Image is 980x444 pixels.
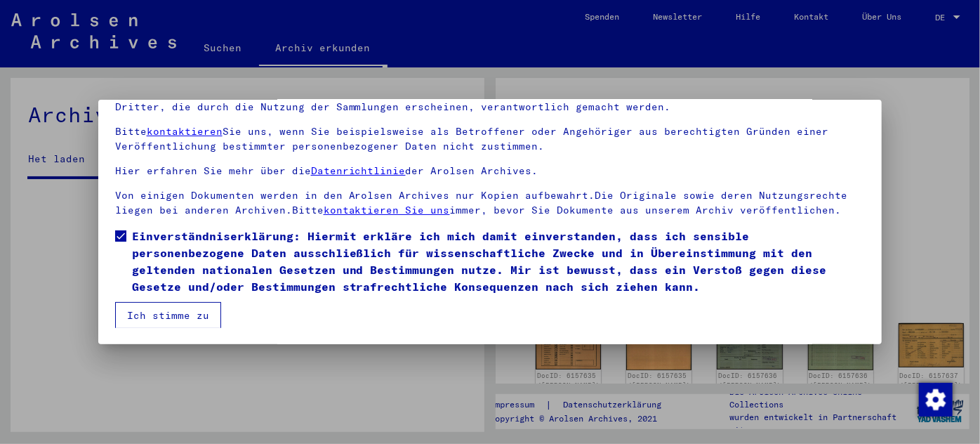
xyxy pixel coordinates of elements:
a: kontaktieren Sie uns [324,204,450,216]
p: Bitte Sie uns, wenn Sie beispielsweise als Betroffener oder Angehöriger aus berechtigten Gründen ... [115,124,866,154]
a: kontaktieren [147,125,223,138]
p: Hier erfahren Sie mehr über die der Arolsen Archives. [115,164,866,178]
button: Ich stimme zu [115,302,221,329]
p: Von einigen Dokumenten werden in den Arolsen Archives nur Kopien aufbewahrt.Die Originale sowie d... [115,188,866,218]
div: Zustimmung ändern [918,382,952,416]
a: Datenrichtlinie [311,164,406,177]
img: Zustimmung ändern [919,383,953,417]
span: Einverständniserklärung: Hiermit erkläre ich mich damit einverstanden, dass ich sensible personen... [132,228,866,295]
